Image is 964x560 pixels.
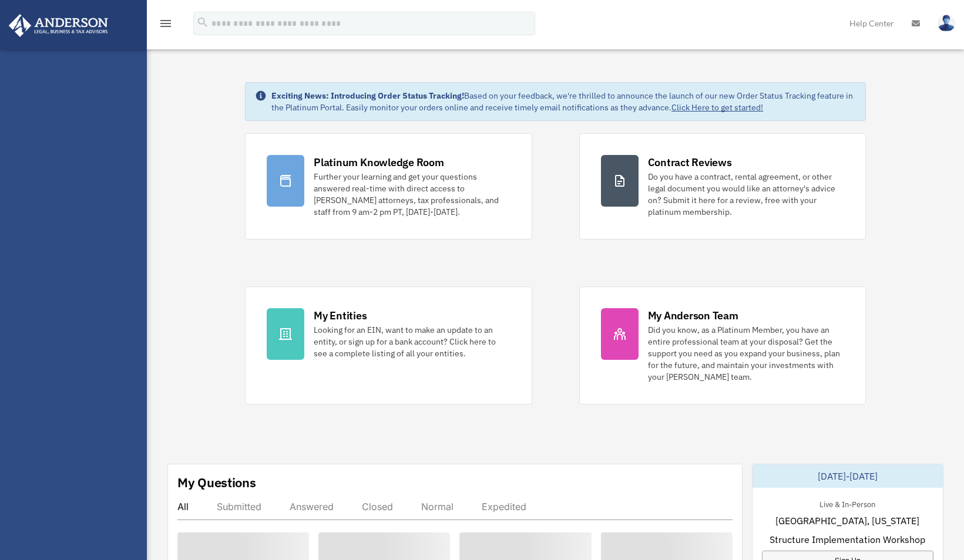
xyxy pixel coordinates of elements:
[159,16,173,31] i: menu
[314,324,510,359] div: Looking for an EIN, want to make an update to an entity, or sign up for a bank account? Click her...
[579,133,866,239] a: Contract Reviews Do you have a contract, rental agreement, or other legal document you would like...
[362,501,393,512] div: Closed
[314,171,510,218] div: Further your learning and get your questions answered real-time with direct access to [PERSON_NAM...
[648,324,844,383] div: Did you know, as a Platinum Member, you have an entire professional team at your disposal? Get th...
[245,286,532,404] a: My Entities Looking for an EIN, want to make an update to an entity, or sign up for a bank accoun...
[753,464,943,488] div: [DATE]-[DATE]
[196,16,209,29] i: search
[177,501,189,512] div: All
[648,155,732,170] div: Contract Reviews
[159,21,173,31] a: menu
[290,501,334,512] div: Answered
[314,308,367,323] div: My Entities
[770,532,925,546] span: Structure Implementation Workshop
[177,474,256,491] div: My Questions
[271,90,464,101] strong: Exciting News: Introducing Order Status Tracking!
[810,497,885,510] div: Live & In-Person
[671,102,763,113] a: Click Here to get started!
[482,501,526,512] div: Expedited
[579,286,866,404] a: My Anderson Team Did you know, as a Platinum Member, you have an entire professional team at your...
[314,155,444,170] div: Platinum Knowledge Room
[421,501,454,512] div: Normal
[245,133,532,239] a: Platinum Knowledge Room Further your learning and get your questions answered real-time with dire...
[648,171,844,218] div: Do you have a contract, rental agreement, or other legal document you would like an attorney's ad...
[217,501,261,512] div: Submitted
[938,15,955,32] img: User Pic
[648,308,738,323] div: My Anderson Team
[271,90,856,113] div: Based on your feedback, we're thrilled to announce the launch of our new Order Status Tracking fe...
[5,14,112,37] img: Anderson Advisors Platinum Portal
[775,514,919,528] span: [GEOGRAPHIC_DATA], [US_STATE]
